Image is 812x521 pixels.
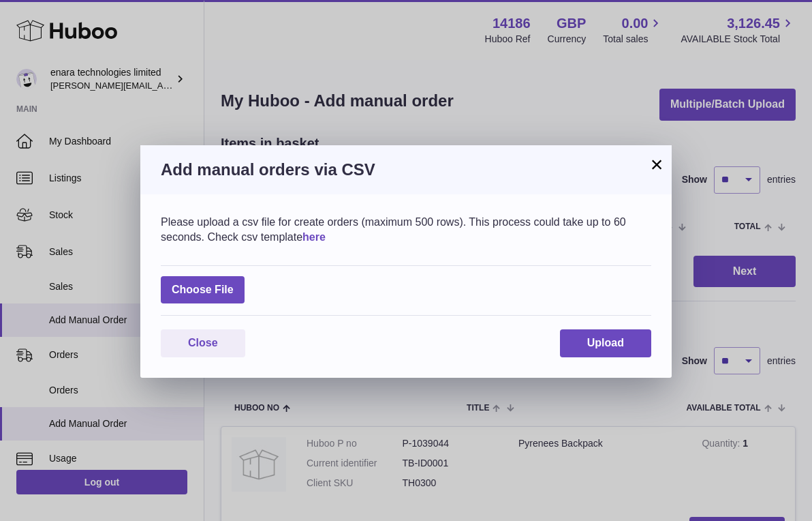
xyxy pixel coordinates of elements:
[649,156,665,173] button: ×
[161,329,245,357] button: Close
[560,329,651,357] button: Upload
[188,337,218,348] span: Close
[161,215,651,244] div: Please upload a csv file for create orders (maximum 500 rows). This process could take up to 60 s...
[587,337,624,348] span: Upload
[161,159,651,181] h3: Add manual orders via CSV
[161,276,245,304] span: Choose File
[302,231,326,243] a: here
